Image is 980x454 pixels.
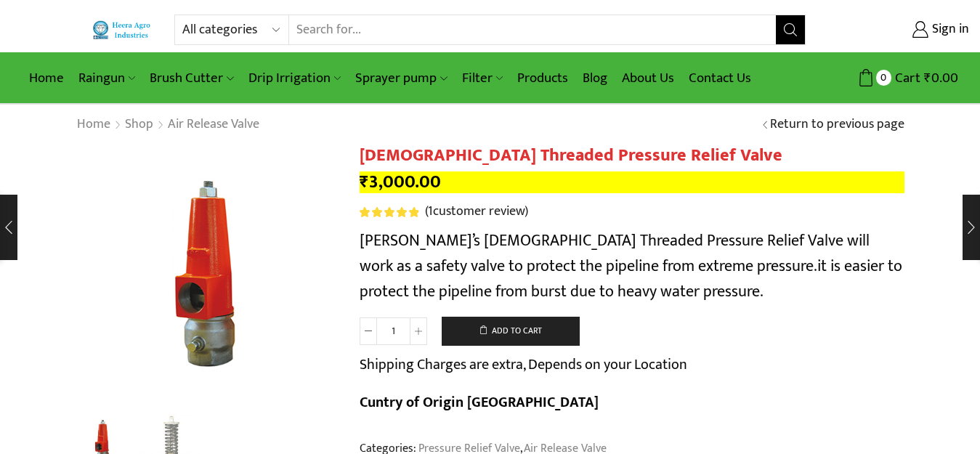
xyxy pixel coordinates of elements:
bdi: 3,000.00 [360,167,441,197]
a: Home [22,61,71,95]
h1: [DEMOGRAPHIC_DATA] Threaded Pressure Relief Valve [360,145,904,166]
bdi: 0.00 [924,67,958,89]
a: Sign in [827,17,969,43]
a: Home [76,115,111,134]
span: Rated out of 5 based on customer rating [360,207,418,217]
span: 0 [876,70,891,85]
a: 0 Cart ₹0.00 [820,65,958,92]
button: Search button [776,15,805,44]
a: Raingun [71,61,142,95]
a: Shop [124,115,154,134]
nav: Breadcrumb [76,115,260,134]
a: Contact Us [681,61,758,95]
a: Products [510,61,575,95]
span: ₹ [360,167,369,197]
span: ₹ [924,67,931,89]
b: Cuntry of Origin [GEOGRAPHIC_DATA] [360,390,599,415]
div: Rated 5.00 out of 5 [360,207,418,217]
span: Sign in [928,20,969,39]
a: Drip Irrigation [241,61,348,95]
input: Search for... [289,15,776,44]
span: Cart [891,68,920,88]
a: Sprayer pump [348,61,454,95]
span: it is easier to protect the pipeline from burst due to heavy water pressure. [360,253,902,305]
a: Return to previous page [770,115,904,134]
a: Brush Cutter [142,61,240,95]
div: 1 / 2 [76,145,338,407]
a: About Us [615,61,681,95]
span: 1 [428,200,433,222]
a: (1customer review) [425,203,528,222]
a: Filter [455,61,510,95]
span: 1 [360,207,421,217]
button: Add to cart [442,317,580,346]
span: [PERSON_NAME]’s [DEMOGRAPHIC_DATA] Threaded Pressure Relief Valve will work as a safety valve to ... [360,227,870,280]
a: Air Release Valve [167,115,260,134]
input: Product quantity [377,317,410,345]
p: Shipping Charges are extra, Depends on your Location [360,353,687,376]
a: Blog [575,61,615,95]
